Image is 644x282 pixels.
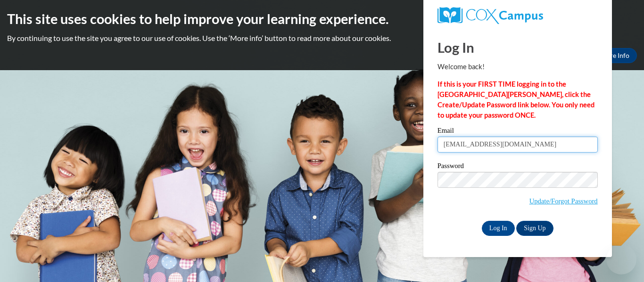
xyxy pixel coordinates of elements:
p: By continuing to use the site you agree to our use of cookies. Use the ‘More info’ button to read... [7,33,637,43]
a: Sign Up [516,221,553,236]
iframe: Button to launch messaging window [606,244,636,274]
h1: Log In [438,38,598,57]
strong: If this is your FIRST TIME logging in to the [GEOGRAPHIC_DATA][PERSON_NAME], click the Create/Upd... [438,80,594,119]
label: Email [438,127,598,137]
img: COX Campus [438,7,543,24]
input: Log In [482,221,515,236]
a: More Info [593,48,637,63]
a: COX Campus [438,7,598,24]
label: Password [438,162,598,172]
h2: This site uses cookies to help improve your learning experience. [7,9,637,28]
p: Welcome back! [438,62,598,72]
a: Update/Forgot Password [529,197,598,205]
